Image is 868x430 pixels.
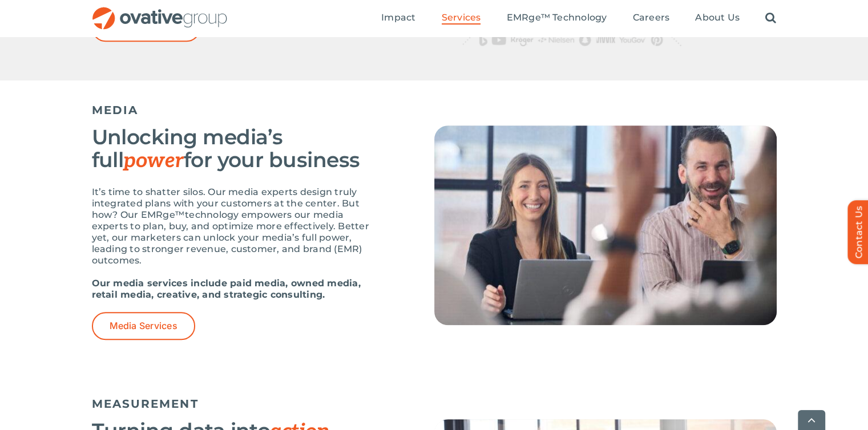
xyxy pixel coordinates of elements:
a: Careers [633,12,670,25]
span: About Us [695,12,740,23]
a: EMRge™ Technology [506,12,607,25]
span: Careers [633,12,670,23]
h5: MEDIA [92,103,777,117]
a: Services [442,12,481,25]
span: Media Services [110,321,177,331]
span: power [123,148,183,173]
span: Impact [381,12,415,23]
img: Services – Media [434,125,777,325]
p: It’s time to shatter silos. Our media experts design truly integrated plans with your customers a... [92,186,377,266]
a: About Us [695,12,740,25]
a: Search [765,12,776,25]
a: OG_Full_horizontal_RGB [91,6,228,17]
h5: MEASUREMENT [92,397,777,411]
h3: Unlocking media’s full for your business [92,125,377,172]
a: Impact [381,12,415,25]
a: Media Services [92,312,195,340]
span: Services [442,12,481,23]
span: EMRge™ Technology [506,12,607,23]
strong: Our media services include paid media, owned media, retail media, creative, and strategic consult... [92,278,361,300]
